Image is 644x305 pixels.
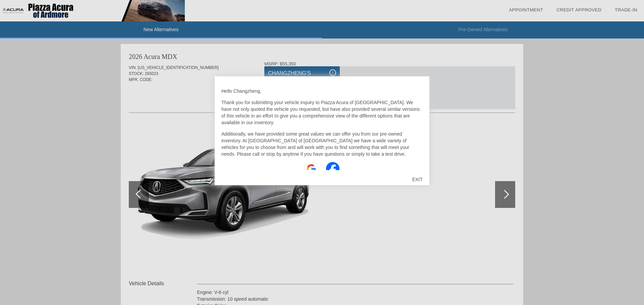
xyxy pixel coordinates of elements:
[305,162,318,175] img: Google Icon
[509,7,543,12] a: Appointment
[221,88,423,94] p: Hello Changzheng,
[406,169,429,189] div: EXIT
[326,162,339,175] img: Facebook Icon
[221,99,423,126] p: Thank you for submitting your vehicle inquiry to Piazza Acura of [GEOGRAPHIC_DATA]. We have not o...
[221,131,423,157] p: Additionally, we have provided some great values we can offer you from our pre-owned inventory. A...
[615,7,637,12] a: Trade-In
[556,7,601,12] a: Credit Approved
